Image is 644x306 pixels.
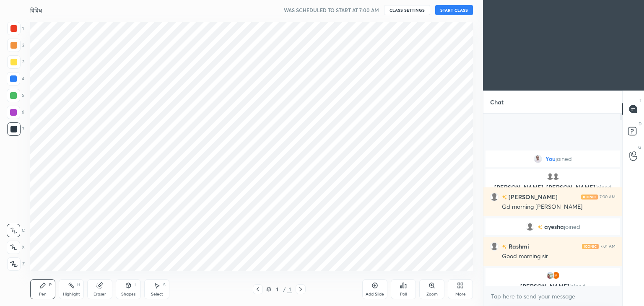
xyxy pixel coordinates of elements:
div: Shapes [121,292,135,296]
div: L [135,283,137,287]
img: no-rating-badge.077c3623.svg [538,225,543,230]
p: Chat [483,91,510,113]
div: 7 [7,122,24,136]
div: 7:01 AM [600,244,615,249]
div: X [7,241,25,254]
div: Gd morning [PERSON_NAME] [502,203,615,211]
p: G [638,144,641,150]
div: 5 [7,89,24,102]
div: Poll [400,292,407,296]
span: joined [556,156,572,162]
span: joined [564,223,580,230]
div: P [49,283,52,287]
img: default.png [490,193,499,201]
img: no-rating-badge.077c3623.svg [502,195,507,200]
img: 25e9c11cacbc4f0e825a20759ec7bb6d.jpg [546,271,554,280]
div: More [455,292,466,296]
img: default.png [526,223,534,231]
div: grid [483,149,622,286]
div: Good morning sir [502,252,615,261]
div: 7:00 AM [600,194,615,200]
h5: WAS SCHEDULED TO START AT 7:00 AM [284,6,379,14]
img: iconic-light.a09c19a4.png [582,244,599,249]
div: C [7,224,25,237]
div: Highlight [63,292,80,296]
p: T [639,97,641,104]
img: default.png [490,242,499,251]
div: Add Slide [366,292,384,296]
span: You [545,156,556,162]
div: 3 [7,55,24,69]
span: joined [595,183,612,191]
div: 1 [7,22,24,35]
img: iconic-light.a09c19a4.png [581,194,598,200]
div: Eraser [93,292,106,296]
div: / [283,287,286,292]
button: CLASS SETTINGS [384,5,430,15]
div: 6 [7,106,24,119]
p: [PERSON_NAME] [491,283,615,290]
div: Pen [39,292,47,296]
img: 10454e960db341398da5bb4c79ecce7c.png [534,155,542,163]
img: no-rating-badge.077c3623.svg [502,244,507,249]
span: ayesha [544,223,564,230]
img: default.png [552,172,560,181]
div: Select [151,292,163,296]
h6: [PERSON_NAME] [507,192,558,201]
p: D [639,121,641,127]
p: [PERSON_NAME], [PERSON_NAME] [491,184,615,191]
div: Z [7,257,25,271]
h6: Rashmi [507,242,529,251]
span: joined [569,282,586,290]
h4: विविध [30,6,42,14]
div: H [77,283,80,287]
button: START CLASS [435,5,473,15]
img: a2eab461c6c04d01b467b6c34baad9fa.75112012_3 [552,271,560,280]
div: 2 [7,39,24,52]
div: Zoom [426,292,438,296]
div: S [163,283,166,287]
div: 1 [273,287,281,292]
div: 4 [7,72,24,86]
div: 1 [287,285,292,293]
img: default.png [546,172,554,181]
